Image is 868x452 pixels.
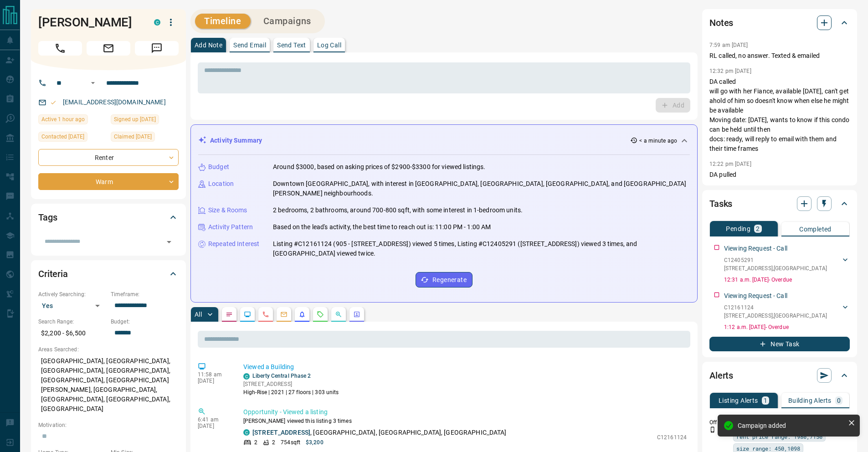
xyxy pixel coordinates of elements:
span: Message [135,41,179,56]
div: Yes [38,298,106,313]
div: Activity Summary< a minute ago [198,132,690,149]
div: Tue Sep 16 2025 [38,114,106,127]
p: Listing #C12161124 (905 - [STREET_ADDRESS]) viewed 5 times, Listing #C12405291 ([STREET_ADDRESS])... [273,239,690,258]
p: 12:32 pm [DATE] [709,68,751,74]
p: Areas Searched: [38,345,179,354]
p: 2 bedrooms, 2 bathrooms, around 700-800 sqft, with some interest in 1-bedroom units. [273,205,523,215]
svg: Notes [226,311,233,318]
p: Budget [208,162,229,172]
p: Send Email [233,42,266,48]
p: $2,200 - $6,500 [38,326,106,341]
h2: Criteria [38,267,68,281]
p: Add Note [195,42,222,48]
p: Send Text [277,42,306,48]
button: Open [87,77,98,88]
span: Email [87,41,130,56]
button: Campaigns [254,14,320,29]
div: Alerts [709,365,850,386]
div: Thu Sep 04 2025 [111,132,179,144]
p: RL called, no answer. Texted & emailed [709,51,850,61]
p: [PERSON_NAME] viewed this listing 3 times [243,417,687,425]
svg: Lead Browsing Activity [244,311,251,318]
p: 754 sqft [281,438,300,447]
div: Criteria [38,263,179,285]
h2: Tasks [709,196,732,211]
p: High-Rise | 2021 | 27 floors | 303 units [243,388,339,396]
p: Timeframe: [111,290,179,298]
h2: Notes [709,15,733,30]
button: Regenerate [416,272,473,288]
button: Open [163,236,175,248]
p: [GEOGRAPHIC_DATA], [GEOGRAPHIC_DATA], [GEOGRAPHIC_DATA], [GEOGRAPHIC_DATA], [GEOGRAPHIC_DATA], [G... [38,354,179,416]
p: 2 [756,226,760,232]
a: [STREET_ADDRESS] [252,429,310,436]
button: New Task [709,337,850,351]
p: Downtown [GEOGRAPHIC_DATA], with interest in [GEOGRAPHIC_DATA], [GEOGRAPHIC_DATA], [GEOGRAPHIC_DA... [273,179,690,198]
p: 2 [272,438,275,447]
span: Claimed [DATE] [114,132,152,141]
p: DA called will go with her Fiance, available [DATE], can't get ahold of him so doesn't know when ... [709,77,850,154]
p: 11:58 am [198,371,230,378]
svg: Listing Alerts [298,311,306,318]
div: Campaign added [738,422,844,429]
a: Liberty Central Phase 2 [252,373,311,379]
span: Contacted [DATE] [41,132,84,141]
p: DA pulled [709,170,850,180]
div: Thu Sep 04 2025 [38,132,106,144]
div: Notes [709,12,850,34]
p: [STREET_ADDRESS] [243,380,339,388]
p: Opportunity - Viewed a listing [243,407,687,417]
p: $3,200 [306,438,324,447]
svg: Email Valid [50,99,56,106]
span: Signed up [DATE] [114,115,156,124]
div: condos.ca [243,373,250,380]
h2: Alerts [709,368,733,383]
div: Tags [38,206,179,228]
div: Wed Jan 22 2014 [111,114,179,127]
svg: Opportunities [335,311,342,318]
p: Motivation: [38,421,179,429]
div: condos.ca [154,19,160,26]
p: [DATE] [198,423,230,429]
p: Viewed a Building [243,362,687,372]
svg: Requests [317,311,324,318]
a: [EMAIL_ADDRESS][DOMAIN_NAME] [63,98,166,106]
button: Timeline [195,14,251,29]
p: 1:12 a.m. [DATE] - Overdue [724,323,850,331]
p: Based on the lead's activity, the best time to reach out is: 11:00 PM - 1:00 AM [273,222,491,232]
p: 0 [837,397,841,404]
p: 1 [764,397,767,404]
p: Pending [726,226,750,232]
svg: Emails [280,311,288,318]
p: C12405291 [724,256,827,264]
p: [STREET_ADDRESS] , [GEOGRAPHIC_DATA] [724,312,827,320]
svg: Push Notification Only [709,426,716,433]
p: 12:31 a.m. [DATE] - Overdue [724,276,850,284]
p: Completed [799,226,832,232]
div: Renter [38,149,179,166]
p: 6:41 am [198,416,230,423]
p: Listing Alerts [719,397,758,404]
p: Search Range: [38,318,106,326]
p: Repeated Interest [208,239,259,249]
p: Off [709,418,728,426]
p: Actively Searching: [38,290,106,298]
p: Building Alerts [788,397,832,404]
p: , [GEOGRAPHIC_DATA], [GEOGRAPHIC_DATA], [GEOGRAPHIC_DATA] [252,428,507,437]
p: C12161124 [657,433,687,442]
div: C12405291[STREET_ADDRESS],[GEOGRAPHIC_DATA] [724,254,850,274]
p: Activity Summary [210,136,262,145]
p: 12:22 pm [DATE] [709,161,751,167]
h2: Tags [38,210,57,225]
h1: [PERSON_NAME] [38,15,140,30]
p: [STREET_ADDRESS] , [GEOGRAPHIC_DATA] [724,264,827,272]
p: 2 [254,438,257,447]
p: Viewing Request - Call [724,244,787,253]
span: Call [38,41,82,56]
p: 7:59 am [DATE] [709,42,748,48]
span: Active 1 hour ago [41,115,85,124]
div: C12161124[STREET_ADDRESS],[GEOGRAPHIC_DATA] [724,302,850,322]
p: Viewing Request - Call [724,291,787,301]
p: Budget: [111,318,179,326]
svg: Agent Actions [353,311,360,318]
